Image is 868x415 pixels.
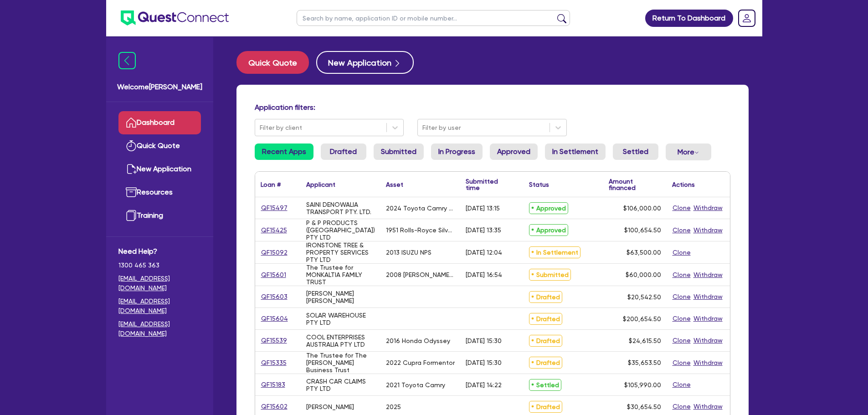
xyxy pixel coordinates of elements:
div: 2008 [PERSON_NAME] Tri Axle Tipper [386,271,455,278]
span: $35,653.50 [628,359,661,366]
span: Drafted [529,291,562,303]
div: SOLAR WAREHOUSE PTY LTD [306,312,375,326]
span: $30,654.50 [627,403,661,410]
span: Settled [529,379,561,391]
div: The Trustee for The [PERSON_NAME] Business Trust [306,352,375,374]
div: [DATE] 15:30 [466,337,502,344]
img: icon-menu-close [118,52,136,69]
a: QF15183 [261,379,286,390]
span: $105,990.00 [624,381,661,389]
span: Approved [529,202,568,214]
div: [DATE] 16:54 [466,271,502,278]
div: 2013 ISUZU NPS [386,249,431,256]
div: 2024 Toyota Camry Hybrid Ascent 2.5L [386,205,455,212]
div: Amount financed [609,178,661,191]
a: Return To Dashboard [645,10,733,27]
a: Approved [490,143,538,160]
a: QF15497 [261,203,288,213]
span: $100,654.50 [624,226,661,234]
img: new-application [126,164,137,174]
button: Withdraw [693,203,723,213]
img: resources [126,187,137,198]
div: 2016 Honda Odyssey [386,337,450,344]
a: Training [118,204,201,227]
a: QF15601 [261,270,287,280]
div: Submitted time [466,178,510,191]
button: Clone [672,270,691,280]
button: Withdraw [693,335,723,346]
a: [EMAIL_ADDRESS][DOMAIN_NAME] [118,274,201,293]
img: quick-quote [126,140,137,151]
button: Clone [672,292,691,302]
div: Actions [672,181,695,188]
a: In Settlement [545,143,606,160]
span: $200,654.50 [623,315,661,323]
div: IRONSTONE TREE & PROPERTY SERVICES PTY LTD [306,241,375,263]
a: Dashboard [118,111,201,134]
span: $60,000.00 [626,271,661,278]
span: Submitted [529,269,571,281]
button: New Application [316,51,414,74]
a: In Progress [431,143,483,160]
div: COOL ENTERPRISES AUSTRALIA PTY LTD [306,333,375,348]
img: training [126,210,137,221]
button: Withdraw [693,292,723,302]
button: Withdraw [693,270,723,280]
a: [EMAIL_ADDRESS][DOMAIN_NAME] [118,297,201,316]
span: Drafted [529,313,562,325]
div: [PERSON_NAME] [306,403,354,410]
a: Submitted [374,143,424,160]
button: Clone [672,247,691,258]
span: 1300 465 363 [118,261,201,270]
span: $24,615.50 [629,337,661,344]
div: Loan # [261,181,281,188]
a: QF15335 [261,358,287,368]
button: Withdraw [693,358,723,368]
button: Dropdown toggle [666,143,711,160]
span: Drafted [529,401,562,413]
div: P & P PRODUCTS ([GEOGRAPHIC_DATA]) PTY LTD [306,219,375,241]
input: Search by name, application ID or mobile number... [297,10,570,26]
button: Clone [672,401,691,412]
div: Asset [386,181,403,188]
a: Quick Quote [236,51,316,74]
button: Clone [672,358,691,368]
div: [DATE] 15:30 [466,359,502,366]
button: Quick Quote [236,51,309,74]
a: Settled [613,143,658,160]
div: [DATE] 14:22 [466,381,502,389]
span: $106,000.00 [623,205,661,212]
a: QF15603 [261,292,288,302]
a: Resources [118,181,201,204]
div: 2021 Toyota Camry [386,381,445,389]
a: QF15425 [261,225,288,236]
span: $20,542.50 [627,293,661,301]
a: Recent Apps [255,143,313,160]
span: $63,500.00 [627,249,661,256]
button: Clone [672,203,691,213]
div: Status [529,181,549,188]
div: The Trustee for MONKALTIA FAMILY TRUST [306,264,375,286]
a: QF15604 [261,313,288,324]
a: Drafted [321,143,366,160]
div: CRASH CAR CLAIMS PTY LTD [306,378,375,392]
a: [EMAIL_ADDRESS][DOMAIN_NAME] [118,319,201,338]
a: Quick Quote [118,134,201,158]
h4: Application filters: [255,103,730,112]
div: SAINI DENOWALIA TRANSPORT PTY. LTD. [306,201,375,215]
div: 1951 Rolls-Royce Silver [PERSON_NAME] [386,226,455,234]
div: [PERSON_NAME] [PERSON_NAME] [306,290,375,304]
span: Welcome [PERSON_NAME] [117,82,202,92]
button: Withdraw [693,225,723,236]
span: Need Help? [118,246,201,257]
div: 2022 Cupra Formentor [386,359,455,366]
span: Approved [529,224,568,236]
div: [DATE] 13:35 [466,226,501,234]
span: In Settlement [529,246,580,258]
a: Dropdown toggle [735,6,759,30]
a: QF15602 [261,401,288,412]
button: Withdraw [693,313,723,324]
span: Drafted [529,335,562,347]
button: Clone [672,225,691,236]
